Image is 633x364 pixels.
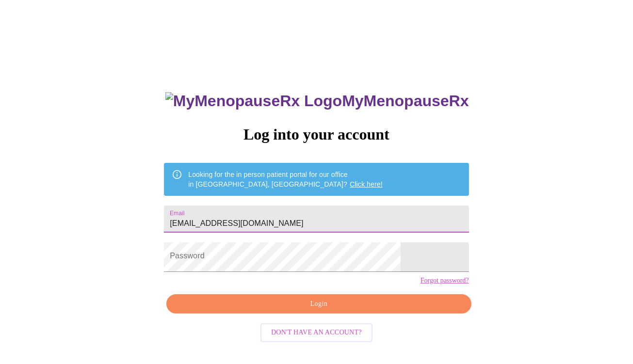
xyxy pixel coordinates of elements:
h3: Log into your account [164,126,469,143]
h3: MyMenopauseRx [165,92,469,110]
a: Don't have an account? [258,328,375,336]
a: Click here! [350,180,383,188]
button: Login [166,294,471,314]
a: Forgot password? [421,277,469,285]
span: Login [178,298,460,310]
button: Don't have an account? [260,323,373,342]
span: Don't have an account? [271,327,362,339]
img: MyMenopauseRx Logo [165,92,342,110]
div: Looking for the in person patient portal for our office in [GEOGRAPHIC_DATA], [GEOGRAPHIC_DATA]? [188,166,383,193]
